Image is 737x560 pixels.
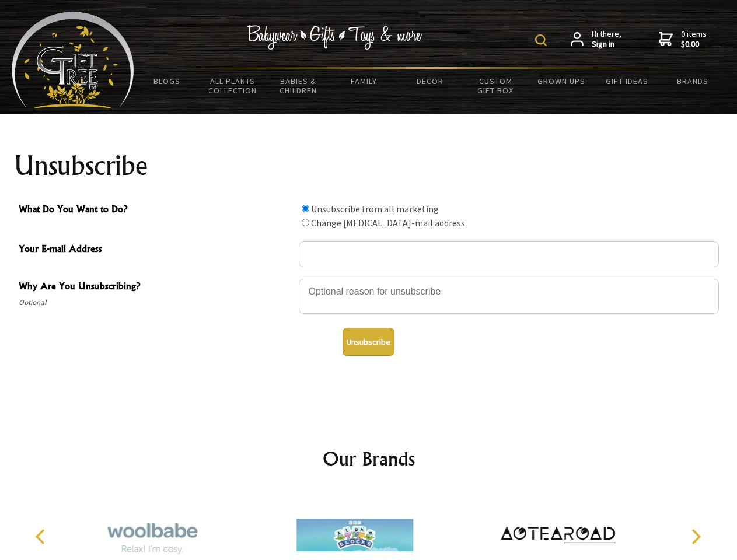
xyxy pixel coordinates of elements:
[592,29,621,50] span: Hi there,
[592,39,621,50] strong: Sign in
[571,29,621,50] a: Hi there,Sign in
[302,219,309,226] input: What Do You Want to Do?
[659,29,707,50] a: 0 items$0.00
[19,202,293,219] span: What Do You Want to Do?
[14,152,724,180] h1: Unsubscribe
[311,217,465,229] label: Change [MEDICAL_DATA]-mail address
[681,39,707,50] strong: $0.00
[299,279,719,314] textarea: Why Are You Unsubscribing?
[683,524,708,549] button: Next
[19,242,293,258] span: Your E-mail Address
[200,69,266,103] a: All Plants Collection
[299,242,719,267] input: Your E-mail Address
[463,69,529,103] a: Custom Gift Box
[594,69,660,93] a: Gift Ideas
[19,296,293,310] span: Optional
[23,444,714,473] h2: Our Brands
[660,69,726,93] a: Brands
[343,328,394,356] button: Unsubscribe
[266,69,331,103] a: Babies & Children
[302,205,309,212] input: What Do You Want to Do?
[19,279,293,296] span: Why Are You Unsubscribing?
[528,69,594,93] a: Grown Ups
[535,34,547,46] img: product search
[397,69,463,93] a: Decor
[681,29,707,50] span: 0 items
[29,524,55,549] button: Previous
[331,69,397,93] a: Family
[12,12,134,108] img: Babyware - Gifts - Toys and more...
[247,25,422,50] img: Babywear - Gifts - Toys & more
[134,69,200,93] a: BLOGS
[311,203,439,215] label: Unsubscribe from all marketing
